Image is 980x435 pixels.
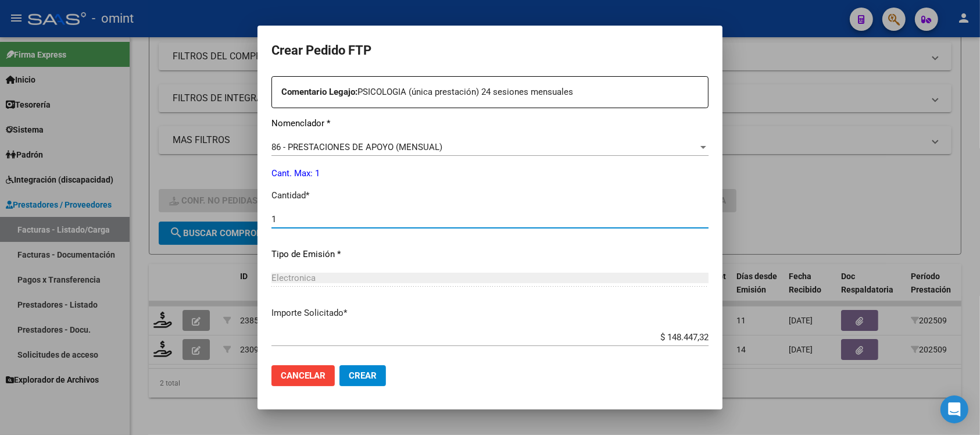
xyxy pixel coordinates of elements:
p: Importe Solicitado [271,306,709,320]
strong: Comentario Legajo: [281,87,357,97]
h2: Crear Pedido FTP [271,40,709,62]
p: Cant. Max: 1 [271,167,709,180]
p: Cantidad [271,189,709,202]
div: Open Intercom Messenger [940,395,968,423]
p: PSICOLOGIA (única prestación) 24 sesiones mensuales [281,85,708,99]
span: Cancelar [281,370,326,381]
span: Crear [349,370,377,381]
span: 86 - PRESTACIONES DE APOYO (MENSUAL) [271,142,442,152]
button: Crear [339,365,386,386]
span: Electronica [271,273,316,283]
p: Nomenclador * [271,117,709,130]
button: Cancelar [271,365,335,386]
p: Tipo de Emisión * [271,248,709,261]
